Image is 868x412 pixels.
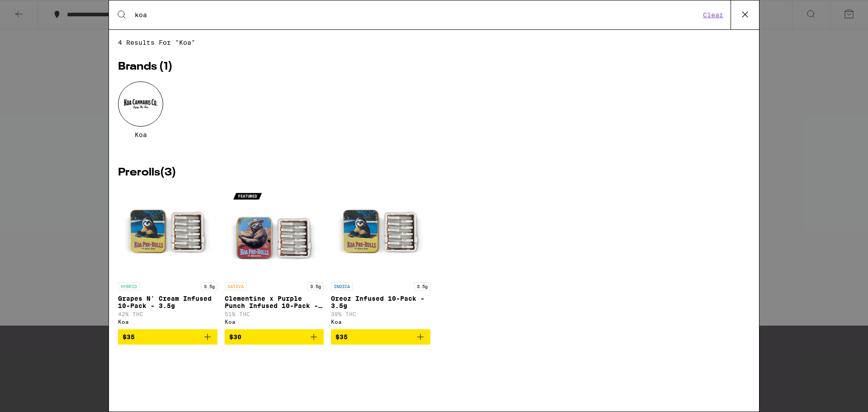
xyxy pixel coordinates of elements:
p: Oreoz Infused 10-Pack - 3.5g [331,295,430,309]
p: HYBRID [118,282,140,290]
div: Koa [225,319,324,325]
span: 4 results for "koa" [118,39,750,46]
span: Koa [135,131,147,138]
img: Koa - Grapes N' Cream Infused 10-Pack - 3.5g [123,187,213,278]
h2: Prerolls ( 3 ) [118,167,750,178]
a: Open page for Clementine x Purple Punch Infused 10-Pack - 3.5g from Koa [225,187,324,329]
p: 3.5g [307,282,324,290]
div: Koa [331,319,430,325]
p: Clementine x Purple Punch Infused 10-Pack - 3.5g [225,295,324,309]
p: 3.5g [414,282,430,290]
p: SATIVA [225,282,246,290]
input: Search for products & categories [134,11,700,19]
button: Add to bag [331,329,430,345]
p: 39% THC [331,311,430,317]
img: Koa - Oreoz Infused 10-Pack - 3.5g [335,187,426,278]
button: Clear [700,11,726,19]
span: $30 [229,333,241,341]
p: 3.5g [201,282,217,290]
p: 42% THC [118,311,217,317]
button: Add to bag [225,329,324,345]
p: 51% THC [225,311,324,317]
p: INDICA [331,282,353,290]
button: Add to bag [118,329,217,345]
span: $35 [335,333,348,341]
img: Koa - Clementine x Purple Punch Infused 10-Pack - 3.5g [229,187,319,278]
div: Koa [118,319,217,325]
span: $35 [123,333,135,341]
span: Help [20,6,39,14]
h2: Brands ( 1 ) [118,62,750,72]
a: Open page for Grapes N' Cream Infused 10-Pack - 3.5g from Koa [118,187,217,329]
a: Open page for Oreoz Infused 10-Pack - 3.5g from Koa [331,187,430,329]
p: Grapes N' Cream Infused 10-Pack - 3.5g [118,295,217,309]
